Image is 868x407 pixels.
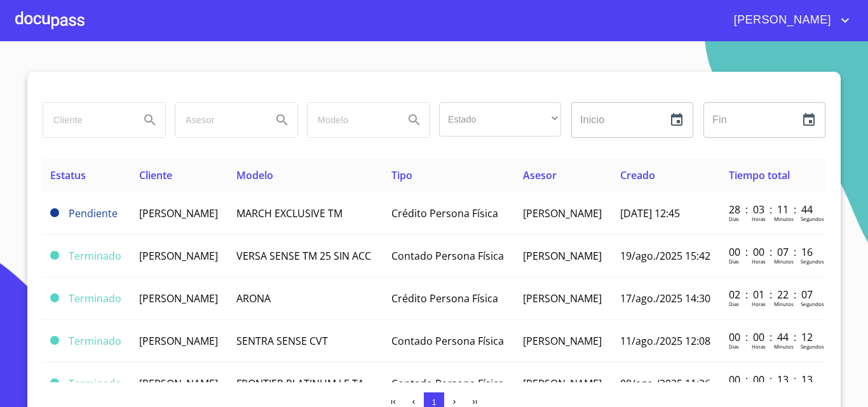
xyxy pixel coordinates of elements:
button: Search [267,105,297,135]
p: Minutos [774,215,794,222]
span: [PERSON_NAME] [523,334,602,348]
span: Creado [620,168,655,182]
span: [PERSON_NAME] [139,377,218,390]
p: 00 : 00 : 07 : 16 [729,245,815,259]
p: Horas [752,343,766,350]
p: 00 : 00 : 13 : 13 [729,373,815,387]
input: search [308,103,394,137]
span: Terminado [69,377,121,390]
p: Minutos [774,258,794,265]
span: [PERSON_NAME] [523,291,602,305]
div: ​ [439,102,561,137]
span: Tipo [391,168,412,182]
p: Minutos [774,343,794,350]
span: Terminado [50,378,59,387]
button: Search [399,105,430,135]
input: search [43,103,130,137]
p: Segundos [801,343,824,350]
span: Contado Persona Física [391,377,504,390]
span: [PERSON_NAME] [139,206,218,220]
span: Contado Persona Física [391,334,504,348]
span: [PERSON_NAME] [139,334,218,348]
span: MARCH EXCLUSIVE TM [236,206,342,220]
span: Terminado [69,334,121,348]
span: VERSA SENSE TM 25 SIN ACC [236,249,371,263]
input: search [175,103,262,137]
button: account of current user [724,10,853,30]
p: Segundos [801,215,824,222]
button: Search [135,105,165,135]
span: 17/ago./2025 14:30 [620,291,710,305]
p: Dias [729,300,739,307]
span: ARONA [236,291,271,305]
span: Pendiente [50,208,59,217]
span: [PERSON_NAME] [724,10,837,30]
span: [PERSON_NAME] [523,206,602,220]
p: 02 : 01 : 22 : 07 [729,288,815,302]
span: 1 [431,397,436,407]
span: [PERSON_NAME] [523,249,602,263]
span: Crédito Persona Física [391,206,498,220]
span: Cliente [139,168,172,182]
span: [PERSON_NAME] [139,249,218,263]
span: 19/ago./2025 15:42 [620,249,710,263]
span: [PERSON_NAME] [523,377,602,390]
p: Dias [729,343,739,350]
p: Segundos [801,300,824,307]
p: Dias [729,215,739,222]
span: Estatus [50,168,86,182]
span: FRONTIER PLATINUM LE TA [236,377,364,390]
span: Terminado [50,293,59,302]
span: 08/ago./2025 11:26 [620,377,710,390]
span: [DATE] 12:45 [620,206,680,220]
span: Tiempo total [729,168,790,182]
p: Horas [752,258,766,265]
span: 11/ago./2025 12:08 [620,334,710,348]
span: Asesor [523,168,557,182]
p: Horas [752,215,766,222]
span: SENTRA SENSE CVT [236,334,328,348]
p: 00 : 00 : 44 : 12 [729,330,815,344]
span: Pendiente [69,206,118,220]
p: Minutos [774,300,794,307]
span: Terminado [69,249,121,263]
p: Horas [752,300,766,307]
span: Terminado [50,336,59,345]
p: 28 : 03 : 11 : 44 [729,203,815,217]
span: Terminado [69,291,121,305]
span: Contado Persona Física [391,249,504,263]
span: Crédito Persona Física [391,291,498,305]
span: Modelo [236,168,273,182]
span: [PERSON_NAME] [139,291,218,305]
span: Terminado [50,251,59,260]
p: Segundos [801,258,824,265]
p: Dias [729,258,739,265]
